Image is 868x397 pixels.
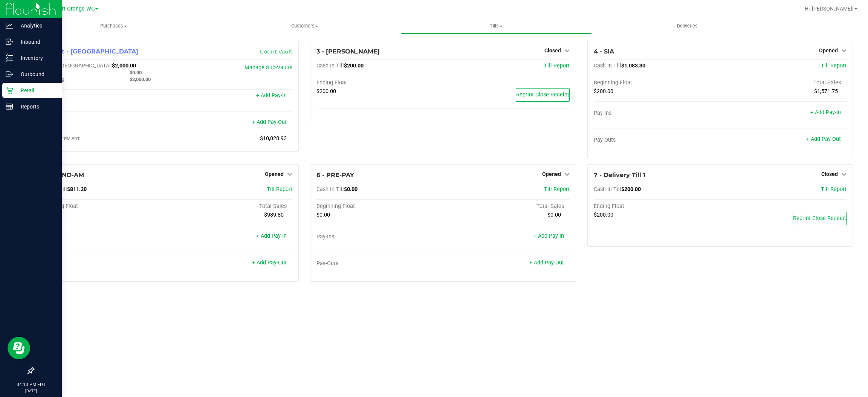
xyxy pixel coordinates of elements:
span: $200.00 [344,63,364,69]
p: Reports [13,102,58,111]
a: + Add Pay-In [533,233,564,239]
span: Cash In Till [594,63,621,69]
div: Pay-Ins [594,110,720,117]
span: Closed [544,47,561,53]
span: Reprint Close Receipt [793,215,846,221]
a: + Add Pay-In [256,92,287,99]
span: Deliveries [667,23,708,29]
div: Pay-Outs [594,137,720,144]
div: Ending Float [594,203,720,210]
div: Ending Float [316,79,443,86]
span: $0.00 [547,212,561,218]
span: Hi, [PERSON_NAME]! [805,6,854,12]
span: Cash In Till [316,186,344,192]
a: Customers [209,18,401,34]
a: + Add Pay-Out [252,119,287,125]
a: + Add Pay-In [256,233,287,239]
span: Opened [819,47,838,53]
inline-svg: Outbound [6,70,13,78]
div: Pay-Ins [316,234,443,240]
a: Till Report [544,63,570,69]
span: Cash In Till [316,63,344,69]
span: 1 - Vault - [GEOGRAPHIC_DATA] [40,48,138,55]
span: Tills [401,23,591,29]
span: $2,000.00 [112,63,136,69]
div: Pay-Ins [40,234,166,240]
p: Retail [13,86,58,95]
span: $200.00 [316,88,336,95]
p: Analytics [13,21,58,30]
inline-svg: Inbound [6,38,13,46]
button: Reprint Close Receipt [793,212,847,225]
span: $989.80 [264,212,284,218]
a: Till Report [267,186,292,192]
a: Purchases [18,18,209,34]
div: Beginning Float [40,203,166,210]
span: Opened [542,171,561,177]
iframe: Resource center [8,337,30,359]
a: + Add Pay-Out [529,260,564,266]
p: Inventory [13,53,58,63]
span: Port Orange WC [55,6,95,12]
a: Till Report [821,63,847,69]
a: + Add Pay-Out [806,136,841,142]
span: $10,028.93 [260,135,287,142]
div: Total Sales [443,203,570,210]
inline-svg: Analytics [6,22,13,29]
span: 3 - [PERSON_NAME] [316,48,380,55]
span: 4 - SIA [594,48,614,55]
span: $200.00 [621,186,641,192]
span: $1,083.30 [621,63,645,69]
inline-svg: Retail [6,87,13,94]
p: [DATE] [3,388,58,394]
a: Till Report [544,186,570,192]
p: Inbound [13,37,58,46]
div: Pay-Outs [40,120,166,127]
div: Pay-Outs [40,260,166,267]
span: Closed [821,171,838,177]
inline-svg: Inventory [6,54,13,62]
span: $0.00 [316,212,330,218]
span: 6 - PRE-PAY [316,171,354,179]
span: Purchases [18,23,209,29]
div: Beginning Float [316,203,443,210]
span: Opened [265,171,284,177]
a: Deliveries [592,18,783,34]
span: 5 - SI-AND-AM [40,171,84,179]
span: $200.00 [594,212,613,218]
a: + Add Pay-Out [252,260,287,266]
button: Reprint Close Receipt [516,88,570,102]
p: 04:10 PM EDT [3,381,58,388]
span: $1,571.75 [814,88,838,95]
span: $0.00 [130,70,142,75]
span: $811.20 [67,186,87,192]
div: Total Sales [720,79,847,86]
span: $2,000.00 [130,76,151,82]
a: + Add Pay-In [810,109,841,116]
a: Count Vault [260,48,292,55]
span: Cash In Till [594,186,621,192]
p: Outbound [13,70,58,79]
a: Till Report [821,186,847,192]
div: Pay-Ins [40,93,166,100]
div: Pay-Outs [316,260,443,267]
div: Total Sales [166,203,293,210]
a: Tills [400,18,592,34]
span: $200.00 [594,88,613,95]
span: Cash In [GEOGRAPHIC_DATA]: [40,63,112,69]
div: Beginning Float [594,79,720,86]
span: 7 - Delivery Till 1 [594,171,645,179]
span: Customers [210,23,400,29]
span: $0.00 [344,186,358,192]
span: Reprint Close Receipt [516,92,569,98]
inline-svg: Reports [6,103,13,110]
a: Manage Sub-Vaults [245,64,292,71]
